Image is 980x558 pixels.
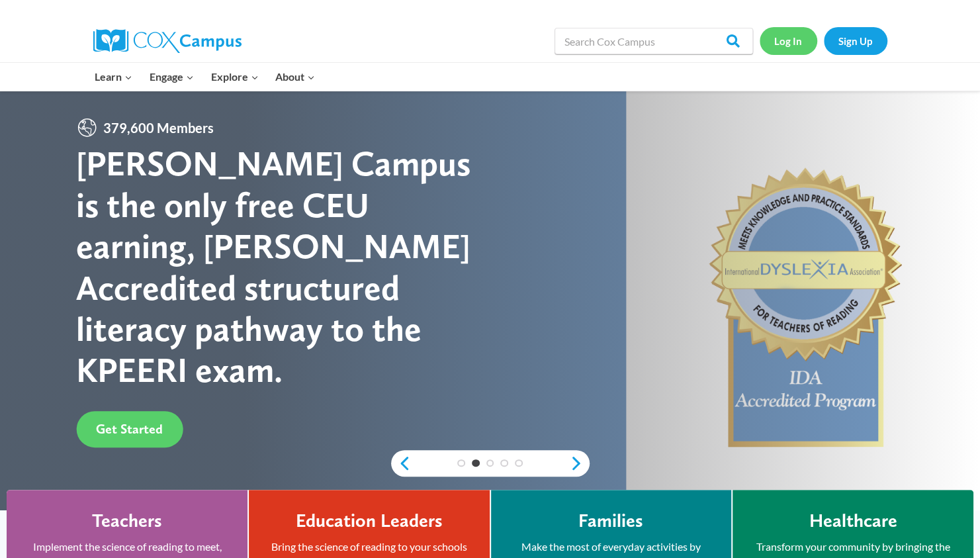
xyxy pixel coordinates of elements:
h4: Healthcare [809,510,897,532]
a: Sign Up [824,27,887,54]
a: Get Started [76,411,183,447]
nav: Primary Navigation [87,63,324,91]
div: [PERSON_NAME] Campus is the only free CEU earning, [PERSON_NAME] Accredited structured literacy p... [76,143,490,391]
button: Child menu of About [267,63,324,91]
button: Child menu of Explore [202,63,267,91]
button: Child menu of Learn [87,63,142,91]
input: Search Cox Campus [555,28,753,54]
span: 379,600 Members [98,117,219,138]
span: Get Started [96,421,163,437]
button: Child menu of Engage [141,63,202,91]
h4: Teachers [92,510,162,532]
img: Cox Campus [93,29,242,53]
h4: Education Leaders [296,510,443,532]
h4: Families [578,510,643,532]
a: Log In [760,27,817,54]
nav: Secondary Navigation [760,27,887,54]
